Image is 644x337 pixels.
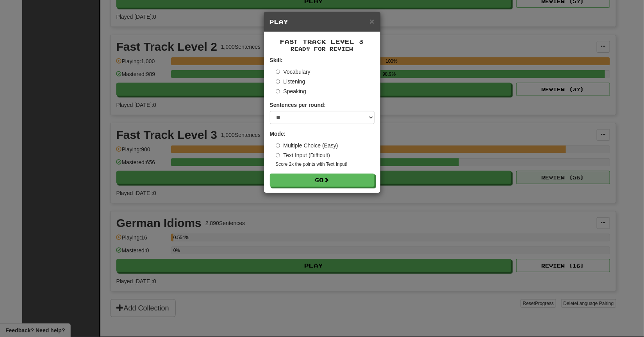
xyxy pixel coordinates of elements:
label: Text Input (Difficult) [276,151,330,159]
input: Multiple Choice (Easy) [276,143,280,148]
button: Close [369,17,374,25]
span: × [369,17,374,26]
span: Fast Track Level 3 [280,38,364,45]
input: Text Input (Difficult) [276,153,280,158]
label: Sentences per round: [270,101,326,109]
small: Ready for Review [270,46,375,52]
label: Listening [276,78,305,85]
label: Vocabulary [276,68,310,76]
label: Multiple Choice (Easy) [276,142,338,149]
input: Vocabulary [276,69,280,74]
strong: Mode: [270,131,286,137]
label: Speaking [276,87,306,95]
button: Go [270,174,375,187]
strong: Skill: [270,57,283,63]
small: Score 2x the points with Text Input ! [276,161,375,168]
h5: Play [270,18,375,26]
input: Listening [276,79,280,84]
input: Speaking [276,89,280,94]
